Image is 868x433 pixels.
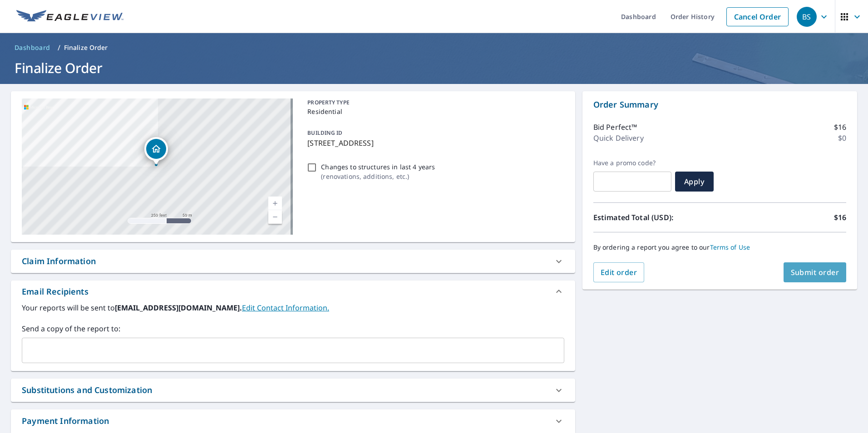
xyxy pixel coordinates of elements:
label: Your reports will be sent to [22,302,564,313]
p: Finalize Order [64,43,108,52]
label: Send a copy of the report to: [22,323,564,334]
a: Cancel Order [726,7,789,26]
span: Submit order [791,267,839,277]
a: Terms of Use [710,243,750,251]
p: $16 [834,212,846,223]
p: Changes to structures in last 4 years [321,162,435,172]
p: $16 [834,122,846,133]
li: / [58,42,60,53]
p: Estimated Total (USD): [593,212,720,223]
p: PROPERTY TYPE [307,98,560,107]
h1: Finalize Order [11,59,857,77]
div: Substitutions and Customization [11,379,575,402]
b: [EMAIL_ADDRESS][DOMAIN_NAME]. [115,303,242,313]
span: Apply [682,177,706,187]
a: Dashboard [11,40,54,55]
label: Have a promo code? [593,159,671,167]
div: Claim Information [22,255,96,267]
p: Quick Delivery [593,133,644,143]
nav: breadcrumb [11,40,857,55]
p: Residential [307,107,560,116]
button: Submit order [784,262,847,282]
div: Claim Information [11,250,575,273]
div: Email Recipients [22,285,89,298]
div: Dropped pin, building 1, Residential property, 1493 Eastmeadow Pl Columbus, OH 43235 [144,137,168,165]
p: By ordering a report you agree to our [593,243,846,251]
div: Payment Information [11,409,575,433]
a: Current Level 17, Zoom Out [268,210,282,224]
span: Edit order [601,267,637,277]
button: Edit order [593,262,645,282]
p: Order Summary [593,98,846,111]
img: EV Logo [16,10,123,24]
p: Bid Perfect™ [593,122,637,133]
a: EditContactInfo [242,303,329,313]
p: [STREET_ADDRESS] [307,138,560,148]
p: $0 [838,133,846,143]
button: Apply [675,172,714,192]
div: Substitutions and Customization [22,384,152,396]
div: BS [797,7,817,27]
p: BUILDING ID [307,129,342,137]
div: Payment Information [22,415,109,427]
div: Email Recipients [11,280,575,302]
p: ( renovations, additions, etc. ) [321,172,435,181]
a: Current Level 17, Zoom In [268,197,282,210]
span: Dashboard [15,43,50,52]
